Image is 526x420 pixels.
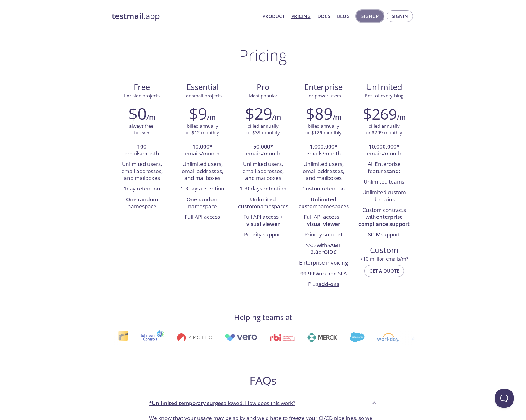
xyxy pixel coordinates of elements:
img: rbi [259,334,285,341]
strong: SAML 2.0 [311,242,341,256]
p: billed annually or $12 monthly [186,123,219,136]
strong: 10,000,000 [369,143,397,150]
strong: 50,000 [253,143,270,150]
strong: 1,000,000 [310,143,335,150]
li: days retention [177,184,228,194]
iframe: Help Scout Beacon - Open [495,389,514,408]
img: salesforce [339,332,354,342]
li: Full API access [177,212,228,222]
span: Custom [359,245,409,256]
li: namespaces [237,194,289,212]
span: Enterprise [298,82,349,92]
strong: Custom [302,185,322,192]
li: uptime SLA [298,269,349,279]
strong: 100 [137,143,146,150]
li: Unlimited users, email addresses, and mailboxes [116,159,168,184]
h6: /m [207,112,216,123]
span: Best of everything [365,92,403,99]
h2: $9 [189,104,207,123]
span: Get a quote [369,267,399,275]
h6: /m [397,112,406,123]
strong: and [389,168,399,175]
img: apollo [167,333,202,342]
p: billed annually or $39 monthly [246,123,280,136]
a: add-ons [318,280,339,288]
strong: Unlimited custom [299,196,337,210]
h2: $0 [128,104,146,123]
li: * emails/month [298,142,349,159]
span: Essential [177,82,228,92]
strong: 1-30 [240,185,251,192]
button: Signin [387,10,413,22]
strong: visual viewer [307,220,340,227]
span: Pro [238,82,288,92]
h1: Pricing [239,46,287,65]
span: 269 [372,104,397,124]
span: For small projects [183,92,222,99]
span: Most popular [249,92,277,99]
a: Pricing [291,12,311,20]
strong: visual viewer [246,220,280,227]
a: Docs [317,12,330,20]
strong: Unlimited custom [238,196,276,210]
span: Free [117,82,167,92]
strong: 1-3 [180,185,188,192]
strong: 99.99% [300,270,319,277]
li: Unlimited users, email addresses, and mailboxes [298,159,349,184]
li: emails/month [116,142,168,159]
p: billed annually or $299 monthly [366,123,402,136]
strong: 1 [124,185,127,192]
span: Signin [392,12,408,20]
p: allowed. How does this work? [149,399,295,407]
img: vero [214,334,247,341]
strong: *Unlimited temporary surges [149,400,223,407]
strong: enterprise compliance support [358,213,410,227]
li: Priority support [237,230,289,240]
img: workday [367,333,389,342]
h2: $89 [306,104,333,123]
a: testmail.app [112,11,258,21]
a: Blog [337,12,350,20]
li: support [358,230,410,240]
li: Unlimited users, email addresses, and mailboxes [237,159,289,184]
li: namespace [177,194,228,212]
li: retention [298,184,349,194]
strong: One random [187,196,218,203]
li: Unlimited users, email addresses, and mailboxes [177,159,228,184]
h6: /m [333,112,341,123]
li: Full API access + [237,212,289,230]
img: merck [297,333,327,342]
h2: $ [363,104,397,123]
li: Enterprise invoicing [298,258,349,268]
h2: FAQs [144,373,382,387]
li: * emails/month [237,142,289,159]
h2: $29 [245,104,272,123]
strong: OIDC [324,248,337,256]
span: Signup [361,12,379,20]
strong: One random [126,196,158,203]
h6: /m [146,112,155,123]
div: *Unlimited temporary surgesallowed. How does this work? [144,395,382,412]
li: Full API access + [298,212,349,230]
button: Get a quote [364,265,404,277]
img: johnsoncontrols [130,330,154,345]
h4: Helping teams at [234,312,292,322]
h6: /m [272,112,281,123]
p: always free, forever [129,123,155,136]
strong: testmail [112,11,143,21]
li: Unlimited teams [358,177,410,187]
li: Custom contracts with [358,205,410,230]
li: days retention [237,184,289,194]
strong: SCIM [368,231,381,238]
span: > 10 million emails/m? [360,256,408,262]
li: day retention [116,184,168,194]
li: Plus [298,279,349,290]
p: billed annually or $129 monthly [305,123,342,136]
li: * emails/month [358,142,410,159]
strong: 10,000 [192,143,209,150]
button: Signup [356,10,384,22]
li: Unlimited custom domains [358,187,410,205]
span: Unlimited [366,82,402,92]
li: namespace [116,194,168,212]
li: Priority support [298,230,349,240]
